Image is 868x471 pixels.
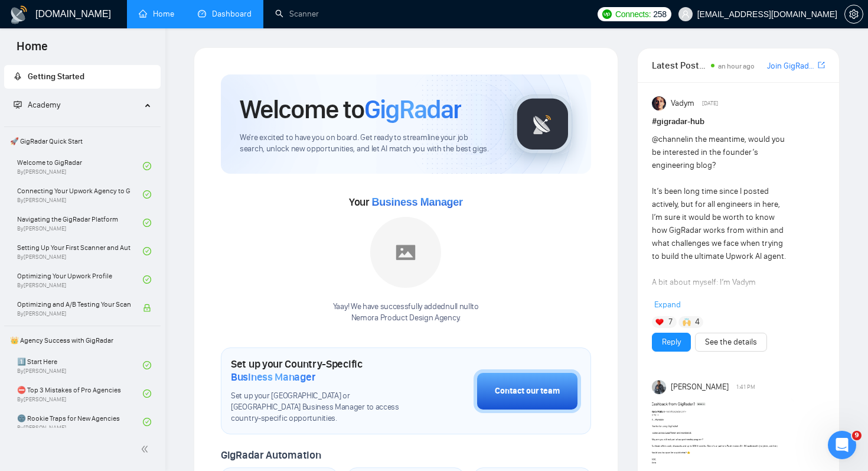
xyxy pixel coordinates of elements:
span: Connects: [615,8,651,21]
span: check-circle [143,219,151,227]
span: fund-projection-screen [14,100,22,109]
span: check-circle [143,418,151,426]
div: Yaay! We have successfully added null null to [333,301,479,324]
button: Contact our team [474,369,581,413]
img: upwork-logo.png [602,9,612,19]
span: Academy [28,100,60,110]
a: setting [844,9,863,19]
span: @channel [652,134,687,144]
a: Join GigRadar Slack Community [767,60,815,73]
h1: Set up your Country-Specific [231,358,415,384]
h1: # gigradar-hub [652,115,825,128]
span: check-circle [143,162,151,170]
span: user [681,10,690,18]
span: Expand [654,300,681,310]
iframe: Intercom live chat [828,431,856,459]
span: 258 [653,8,666,21]
span: Academy [14,100,60,110]
li: Getting Started [4,65,161,89]
button: See the details [695,333,767,352]
div: Contact our team [495,385,560,398]
span: We're excited to have you on board. Get ready to streamline your job search, unlock new opportuni... [240,132,494,155]
img: logo [9,5,28,24]
span: double-left [141,443,152,455]
span: check-circle [143,247,151,255]
a: See the details [705,336,757,349]
a: searchScanner [275,9,319,19]
span: 9 [852,431,862,440]
span: [DATE] [702,98,718,109]
span: an hour ago [718,62,755,70]
a: Setting Up Your First Scanner and Auto-BidderBy[PERSON_NAME] [17,238,143,264]
span: rocket [14,72,22,80]
span: [PERSON_NAME] [671,381,729,394]
span: GigRadar Automation [221,449,321,462]
span: Set up your [GEOGRAPHIC_DATA] or [GEOGRAPHIC_DATA] Business Manager to access country-specific op... [231,391,415,424]
a: ⛔ Top 3 Mistakes of Pro AgenciesBy[PERSON_NAME] [17,381,143,407]
button: setting [844,5,863,24]
span: 👑 Agency Success with GigRadar [5,329,159,352]
a: Reply [662,336,681,349]
span: 4 [695,316,700,328]
span: check-circle [143,361,151,369]
img: gigradar-logo.png [513,95,572,154]
h1: Welcome to [240,93,461,125]
span: export [818,60,825,70]
span: Business Manager [231,371,315,384]
span: 🚀 GigRadar Quick Start [5,129,159,153]
span: 1:41 PM [736,382,755,392]
span: Business Manager [371,196,462,208]
img: 🙌 [683,318,691,326]
a: Welcome to GigRadarBy[PERSON_NAME] [17,153,143,179]
span: Your [349,196,463,209]
img: ❤️ [655,318,664,326]
a: Navigating the GigRadar PlatformBy[PERSON_NAME] [17,210,143,236]
a: 🌚 Rookie Traps for New AgenciesBy[PERSON_NAME] [17,409,143,435]
span: check-circle [143,190,151,199]
a: homeHome [139,9,174,19]
a: 1️⃣ Start HereBy[PERSON_NAME] [17,352,143,378]
span: Vadym [671,97,694,110]
p: Nemora Product Design Agency . [333,313,479,324]
span: check-circle [143,389,151,398]
span: check-circle [143,275,151,284]
span: 7 [668,316,673,328]
a: Optimizing Your Upwork ProfileBy[PERSON_NAME] [17,267,143,293]
span: setting [845,9,863,19]
button: Reply [652,333,691,352]
img: placeholder.png [370,217,441,288]
a: export [818,60,825,71]
span: By [PERSON_NAME] [17,310,130,317]
span: Latest Posts from the GigRadar Community [652,58,708,73]
span: Getting Started [28,72,84,82]
a: Connecting Your Upwork Agency to GigRadarBy[PERSON_NAME] [17,181,143,207]
span: Home [7,38,57,63]
img: Myroslav Koval [652,380,666,394]
span: Optimizing and A/B Testing Your Scanner for Better Results [17,298,130,310]
a: dashboardDashboard [198,9,252,19]
span: lock [143,304,151,312]
img: Vadym [652,96,666,111]
span: GigRadar [364,93,461,125]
